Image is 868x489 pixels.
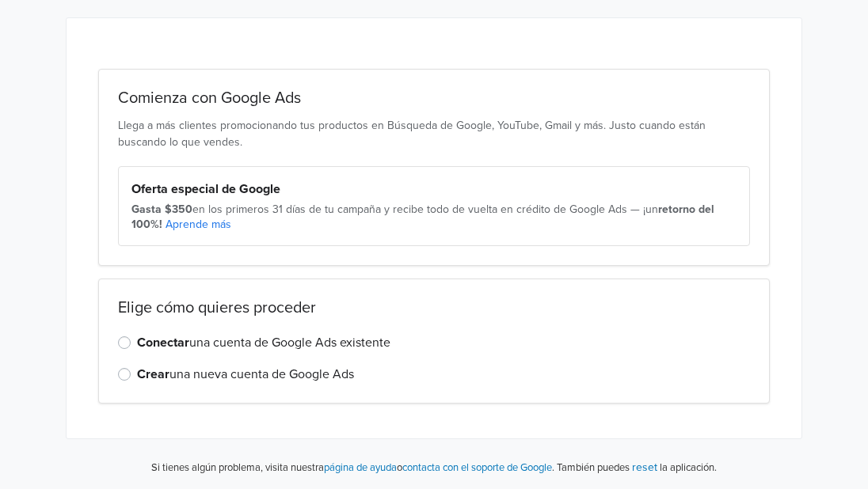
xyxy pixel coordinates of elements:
[118,117,750,150] p: Llega a más clientes promocionando tus productos en Búsqueda de Google, YouTube, Gmail y más. Jus...
[166,218,231,231] a: Aprende más
[131,181,280,197] strong: Oferta especial de Google
[632,458,657,476] button: reset
[137,333,390,352] label: una cuenta de Google Ads existente
[131,202,737,233] div: en los primeros 31 días de tu campaña y recibe todo de vuelta en crédito de Google Ads — ¡un
[554,458,717,476] p: También puedes la aplicación.
[137,365,354,384] label: una nueva cuenta de Google Ads
[118,89,750,108] h2: Comienza con Google Ads
[324,461,397,474] a: página de ayuda
[151,461,554,476] p: Si tienes algún problema, visita nuestra o .
[402,461,552,474] a: contacta con el soporte de Google
[165,203,192,216] strong: $350
[137,335,189,351] strong: Conectar
[118,298,750,317] h2: Elige cómo quieres proceder
[131,203,162,216] strong: Gasta
[137,366,169,382] strong: Crear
